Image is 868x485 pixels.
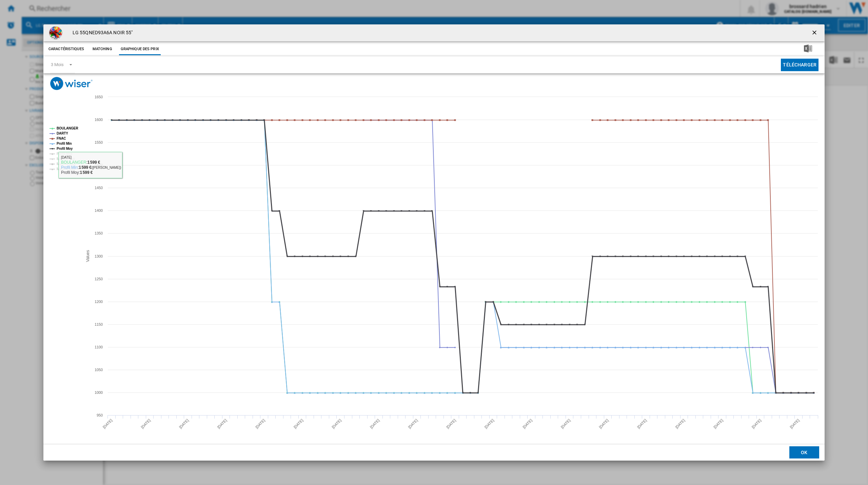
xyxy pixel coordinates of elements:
button: Matching [87,43,117,55]
tspan: Profil Max [57,152,73,156]
tspan: 1350 [95,231,103,235]
tspan: [DATE] [140,418,151,429]
tspan: 1100 [95,345,103,349]
button: OK [789,446,819,459]
tspan: Marché Max [57,167,76,171]
tspan: 1300 [95,254,103,258]
tspan: 1250 [95,277,103,281]
tspan: [DATE] [713,418,724,429]
tspan: 1150 [95,322,103,326]
tspan: [DATE] [674,418,686,429]
tspan: 1500 [95,163,103,167]
tspan: [DATE] [102,418,113,429]
button: Caractéristiques [47,43,86,55]
button: getI18NText('BUTTONS.CLOSE_DIALOG') [808,26,822,40]
md-dialog: Product popup [43,24,825,461]
tspan: 1400 [95,208,103,213]
tspan: Values [85,250,90,262]
tspan: Marché Min [57,157,75,161]
tspan: 1600 [95,118,103,122]
tspan: Profil Min [57,142,72,145]
img: logo_wiser_300x94.png [50,77,93,90]
tspan: 1000 [95,390,103,395]
button: Graphique des prix [119,43,161,55]
tspan: [DATE] [331,418,342,429]
tspan: 1050 [95,368,103,372]
tspan: [DATE] [369,418,380,429]
tspan: [DATE] [293,418,304,429]
tspan: [DATE] [598,418,609,429]
tspan: [DATE] [255,418,266,429]
h4: LG 55QNED93A6A NOIR 55" [69,29,133,36]
tspan: [DATE] [789,418,800,429]
tspan: [DATE] [484,418,495,429]
tspan: [DATE] [216,418,228,429]
tspan: 1650 [95,95,103,99]
div: 3 Mois [51,62,63,67]
tspan: Profil Moy [57,147,73,150]
tspan: [DATE] [636,418,648,429]
tspan: [DATE] [178,418,190,429]
button: Télécharger [781,59,818,71]
ng-md-icon: getI18NText('BUTTONS.CLOSE_DIALOG') [811,29,819,37]
tspan: [DATE] [407,418,418,429]
img: excel-24x24.png [804,44,812,53]
tspan: [DATE] [522,418,533,429]
tspan: DARTY [57,132,68,135]
button: Télécharger au format Excel [793,43,823,55]
tspan: FNAC [57,137,66,140]
tspan: Marché Moy [57,162,76,166]
tspan: 1200 [95,300,103,304]
tspan: 1550 [95,140,103,144]
tspan: 950 [97,413,103,417]
tspan: [DATE] [560,418,571,429]
tspan: 1450 [95,186,103,190]
tspan: [DATE] [446,418,457,429]
tspan: BOULANGER [57,126,78,130]
img: 8806096416099_h_f_l_0 [49,26,62,40]
tspan: [DATE] [751,418,762,429]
